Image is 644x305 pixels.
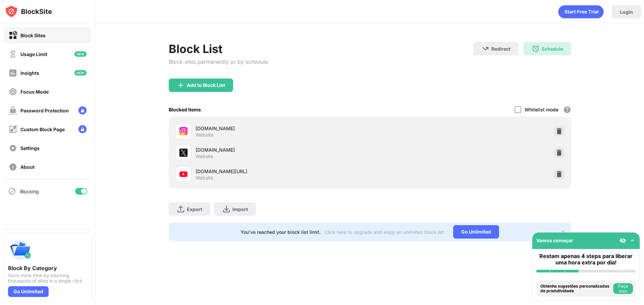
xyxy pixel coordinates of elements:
div: Settings [20,145,40,151]
img: blocking-icon.svg [8,187,16,195]
div: Save more time by blocking thousands of sites in a single click [8,273,87,284]
img: customize-block-page-off.svg [9,125,17,134]
img: omni-setup-toggle.svg [629,237,636,244]
img: lock-menu.svg [78,125,87,133]
div: Blocking [20,189,39,194]
img: x-button.svg [560,229,566,235]
img: block-on.svg [9,31,17,40]
div: Whitelist mode [525,107,558,112]
img: settings-off.svg [9,144,17,152]
img: focus-off.svg [9,88,17,96]
div: Go Unlimited [8,286,49,297]
div: [DOMAIN_NAME][URL] [196,168,370,175]
div: Click here to upgrade and enjoy an unlimited block list. [325,229,445,235]
img: logo-blocksite.svg [5,5,52,18]
div: Block sites permanently or by schedule [169,58,268,65]
div: Usage Limit [20,51,47,57]
div: Custom Block Page [20,126,65,132]
div: Go Unlimited [453,225,499,239]
div: animation [558,5,604,18]
button: Faça isso [613,283,633,294]
div: Vamos começar [536,238,573,243]
div: [DOMAIN_NAME] [196,125,370,132]
div: Website [196,132,213,138]
div: Redirect [491,46,511,52]
div: Schedule [542,46,563,52]
div: Insights [20,70,39,76]
div: Import [232,206,248,212]
img: new-icon.svg [74,51,87,57]
div: Block Sites [20,33,46,38]
img: favicons [179,170,187,178]
div: You’ve reached your block list limit. [240,229,321,235]
img: push-categories.svg [8,238,32,262]
img: password-protection-off.svg [9,106,17,115]
div: Website [196,175,213,181]
div: Block By Category [8,265,87,271]
img: time-usage-off.svg [9,50,17,58]
img: lock-menu.svg [78,106,87,114]
div: Login [620,9,633,15]
div: About [20,164,35,170]
img: about-off.svg [9,163,17,171]
div: Website [196,153,213,159]
div: Password Protection [20,108,69,113]
img: favicons [179,149,187,157]
div: Block List [169,42,268,56]
div: Blocked Items [169,107,201,112]
div: Export [187,206,202,212]
img: eye-not-visible.svg [620,237,626,244]
div: Add to Block List [187,83,225,88]
div: [DOMAIN_NAME] [196,146,370,153]
div: Restam apenas 4 steps para liberar uma hora extra por dia! [536,253,636,266]
img: insights-off.svg [9,69,17,77]
div: Focus Mode [20,89,49,95]
img: favicons [179,127,187,135]
div: Obtenha sugestões personalizadas de produtividade [540,284,611,294]
img: new-icon.svg [74,70,87,75]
